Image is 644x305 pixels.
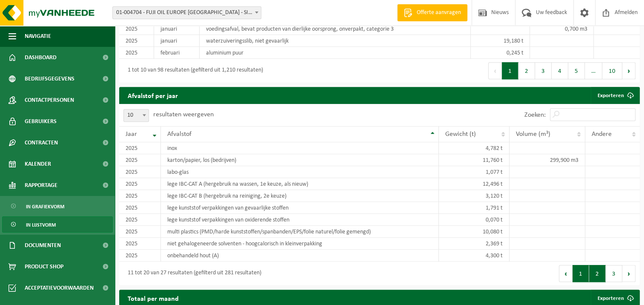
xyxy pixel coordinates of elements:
[161,154,439,166] td: karton/papier, los (bedrijven)
[471,35,530,47] td: 19,180 t
[535,62,552,79] button: 3
[161,142,439,154] td: inox
[119,178,161,190] td: 2025
[439,238,509,250] td: 2,369 t
[439,178,509,190] td: 12,496 t
[552,62,568,79] button: 4
[167,131,192,138] span: Afvalstof
[606,265,622,282] button: 3
[25,277,94,299] span: Acceptatievoorwaarden
[439,250,509,262] td: 4,300 t
[439,214,509,226] td: 0,070 t
[123,266,261,281] div: 11 tot 20 van 27 resultaten (gefilterd uit 281 resultaten)
[112,6,261,19] span: 01-004704 - FUJI OIL EUROPE NV - SINT-KRUIS-WINKEL
[439,190,509,202] td: 3,120 t
[123,109,149,122] span: 10
[559,265,572,282] button: Previous
[25,132,58,153] span: Contracten
[2,216,113,233] a: In lijstvorm
[25,47,57,68] span: Dashboard
[25,26,51,47] span: Navigatie
[161,214,439,226] td: lege kunststof verpakkingen van oxiderende stoffen
[119,47,154,59] td: 2025
[589,265,606,282] button: 2
[26,199,64,215] span: In grafiekvorm
[119,214,161,226] td: 2025
[25,89,74,111] span: Contactpersonen
[502,62,518,79] button: 1
[25,153,51,175] span: Kalender
[154,47,200,59] td: februari
[622,62,635,79] button: Next
[113,7,261,19] span: 01-004704 - FUJI OIL EUROPE NV - SINT-KRUIS-WINKEL
[445,131,476,138] span: Gewicht (t)
[488,62,502,79] button: Previous
[622,265,635,282] button: Next
[161,238,439,250] td: niet gehalogeneerde solventen - hoogcalorisch in kleinverpakking
[119,250,161,262] td: 2025
[572,265,589,282] button: 1
[25,175,57,196] span: Rapportage
[439,226,509,238] td: 10,080 t
[439,202,509,214] td: 1,791 t
[119,202,161,214] td: 2025
[124,109,149,121] span: 10
[2,198,113,214] a: In grafiekvorm
[161,250,439,262] td: onbehandeld hout (A)
[26,217,56,233] span: In lijstvorm
[161,226,439,238] td: multi plastics (PMD/harde kunststoffen/spanbanden/EPS/folie naturel/folie gemengd)
[161,178,439,190] td: lege IBC-CAT A (hergebruik na wassen, 1e keuze, als nieuw)
[119,226,161,238] td: 2025
[439,142,509,154] td: 4,782 t
[154,35,200,47] td: januari
[200,23,471,35] td: voedingsafval, bevat producten van dierlijke oorsprong, onverpakt, categorie 3
[602,62,622,79] button: 10
[161,190,439,202] td: lege IBC-CAT B (hergebruik na reiniging, 2e keuze)
[153,111,214,118] label: resultaten weergeven
[119,154,161,166] td: 2025
[509,154,585,166] td: 299,900 m3
[161,166,439,178] td: labo-glas
[119,23,154,35] td: 2025
[123,63,263,78] div: 1 tot 10 van 98 resultaten (gefilterd uit 1,210 resultaten)
[592,131,612,138] span: Andere
[397,4,467,21] a: Offerte aanvragen
[200,35,471,47] td: waterzuiveringsslib, niet gevaarlijk
[25,235,61,256] span: Documenten
[25,68,74,89] span: Bedrijfsgegevens
[119,87,186,104] h2: Afvalstof per jaar
[568,62,585,79] button: 5
[439,166,509,178] td: 1,077 t
[200,47,471,59] td: aluminium puur
[524,112,546,118] label: Zoeken:
[591,87,639,104] a: Exporteren
[119,166,161,178] td: 2025
[154,23,200,35] td: januari
[415,9,463,17] span: Offerte aanvragen
[518,62,535,79] button: 2
[439,154,509,166] td: 11,760 t
[119,238,161,250] td: 2025
[119,142,161,154] td: 2025
[161,202,439,214] td: lege kunststof verpakkingen van gevaarlijke stoffen
[516,131,550,138] span: Volume (m³)
[119,35,154,47] td: 2025
[126,131,137,138] span: Jaar
[471,47,530,59] td: 0,245 t
[530,23,594,35] td: 0,700 m3
[585,62,602,79] span: …
[25,111,57,132] span: Gebruikers
[119,190,161,202] td: 2025
[25,256,63,277] span: Product Shop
